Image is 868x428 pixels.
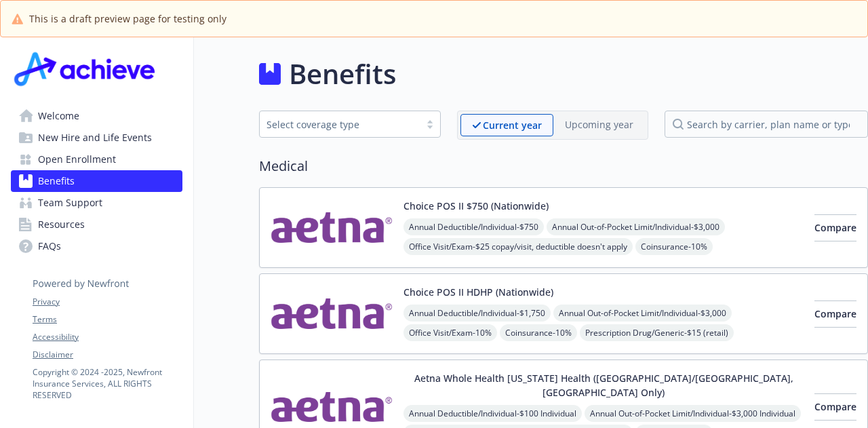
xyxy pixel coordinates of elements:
span: Benefits [38,170,75,192]
span: New Hire and Life Events [38,127,152,149]
span: FAQs [38,235,61,257]
span: Annual Out-of-Pocket Limit/Individual - $3,000 [553,305,732,322]
p: Copyright © 2024 - 2025 , Newfront Insurance Services, ALL RIGHTS RESERVED [33,366,182,401]
span: Annual Deductible/Individual - $100 Individual [403,405,582,422]
input: search by carrier, plan name or type [665,111,868,138]
span: Prescription Drug/Generic - $15 (retail) [580,324,734,341]
span: Team Support [38,192,102,214]
a: Resources [11,214,182,235]
span: Office Visit/Exam - $25 copay/visit, deductible doesn't apply [403,238,633,255]
span: Annual Deductible/Individual - $1,750 [403,305,551,322]
button: Compare [814,214,856,241]
span: Welcome [38,105,79,127]
a: Accessibility [33,331,182,343]
span: Annual Out-of-Pocket Limit/Individual - $3,000 Individual [585,405,801,422]
span: Open Enrollment [38,149,116,170]
a: New Hire and Life Events [11,127,182,149]
span: Compare [814,400,856,413]
div: Select coverage type [267,117,413,132]
button: Compare [814,393,856,421]
span: Compare [814,307,856,320]
a: Welcome [11,105,182,127]
span: Coinsurance - 10% [500,324,577,341]
span: Resources [38,214,85,235]
a: FAQs [11,235,182,257]
a: Open Enrollment [11,149,182,170]
p: Current year [483,118,542,132]
span: Upcoming year [553,114,645,136]
span: Annual Out-of-Pocket Limit/Individual - $3,000 [547,218,725,235]
a: Benefits [11,170,182,192]
span: Annual Deductible/Individual - $750 [403,218,544,235]
a: Privacy [33,296,182,308]
img: Aetna Inc carrier logo [271,199,393,256]
span: Compare [814,221,856,234]
button: Aetna Whole Health [US_STATE] Health ([GEOGRAPHIC_DATA]/[GEOGRAPHIC_DATA], [GEOGRAPHIC_DATA] Only) [403,371,804,400]
h2: Medical [259,156,868,176]
button: Choice POS II $750 (Nationwide) [403,199,549,213]
h1: Benefits [289,54,396,94]
span: Coinsurance - 10% [635,238,713,255]
img: Aetna Inc carrier logo [271,285,393,343]
span: This is a draft preview page for testing only [29,12,226,26]
span: Office Visit/Exam - 10% [403,324,497,341]
p: Upcoming year [565,117,633,132]
button: Choice POS II HDHP (Nationwide) [403,285,553,299]
button: Compare [814,300,856,328]
a: Disclaimer [33,349,182,361]
a: Terms [33,313,182,326]
a: Team Support [11,192,182,214]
